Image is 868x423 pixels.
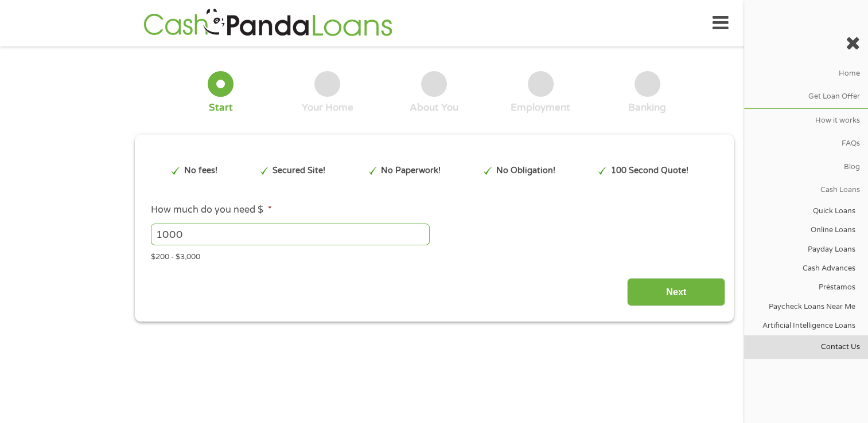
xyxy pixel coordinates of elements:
a: Blog [744,155,868,178]
a: Paycheck Loans Near Me [744,297,863,316]
p: No Paperwork! [381,164,441,177]
a: FAQs [744,132,868,155]
div: $200 - $3,000 [151,248,717,263]
input: Next [627,278,725,306]
img: GetLoanNow Logo [140,7,396,40]
div: Your Home [302,101,353,114]
p: No fees! [184,164,217,177]
a: Artificial Intelligence Loans [744,316,863,335]
a: Payday Loans [744,240,863,259]
p: 100 Second Quote! [611,164,688,177]
a: Online Loans [744,221,863,240]
div: Banking [628,101,666,114]
a: Get Loan Offer [744,85,868,108]
a: Cash Advances [744,259,863,278]
div: Start [209,101,233,114]
p: Secured Site! [273,164,325,177]
a: Home [744,62,868,85]
p: No Obligation! [496,164,555,177]
a: Quick Loans [744,202,863,221]
a: Contact Us [744,335,868,358]
a: How it works [744,109,868,132]
label: How much do you need $ [151,204,271,216]
a: Préstamos [744,278,863,297]
div: About You [410,101,458,114]
a: Cash Loans [744,179,868,202]
div: Employment [511,101,570,114]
